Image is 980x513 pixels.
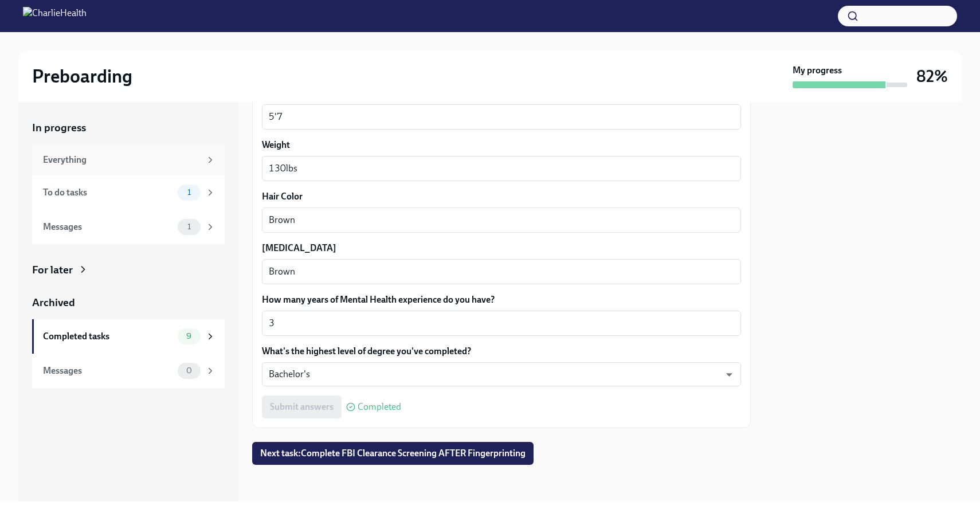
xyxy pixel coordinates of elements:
[262,345,741,358] label: What's the highest level of degree you've completed?
[269,316,734,330] textarea: 3
[262,139,741,151] label: Weight
[269,162,734,175] textarea: 130lbs
[269,265,734,279] textarea: Brown
[179,366,199,375] span: 0
[269,110,734,124] textarea: 5'7
[43,154,201,166] div: Everything
[32,175,225,210] a: To do tasks1
[32,295,225,310] a: Archived
[32,210,225,244] a: Messages1
[181,188,198,197] span: 1
[262,293,741,306] label: How many years of Mental Health experience do you have?
[32,144,225,175] a: Everything
[43,365,173,377] div: Messages
[916,66,948,87] h3: 82%
[179,332,198,340] span: 9
[43,221,173,233] div: Messages
[262,190,741,203] label: Hair Color
[32,65,132,88] h2: Preboarding
[32,319,225,354] a: Completed tasks9
[32,354,225,388] a: Messages0
[260,448,526,459] span: Next task : Complete FBI Clearance Screening AFTER Fingerprinting
[32,263,225,277] a: For later
[262,362,741,386] div: Bachelor's
[269,213,734,227] textarea: Brown
[252,442,534,465] button: Next task:Complete FBI Clearance Screening AFTER Fingerprinting
[181,222,198,231] span: 1
[43,330,173,343] div: Completed tasks
[32,263,73,277] div: For later
[793,64,842,77] strong: My progress
[358,402,401,412] span: Completed
[43,186,173,199] div: To do tasks
[262,242,741,254] label: [MEDICAL_DATA]
[32,120,225,135] a: In progress
[23,7,87,25] img: CharlieHealth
